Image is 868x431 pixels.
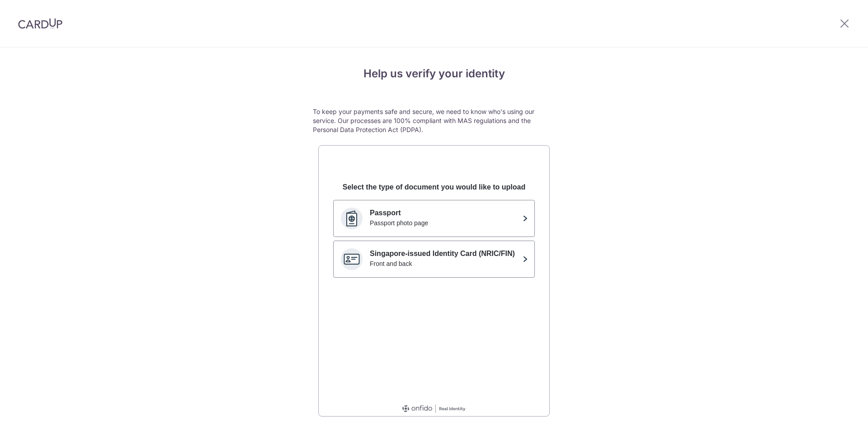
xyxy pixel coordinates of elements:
[333,182,535,193] div: Select the type of document you would like to upload
[18,18,62,29] img: CardUp
[313,66,555,82] h4: Help us verify your identity
[80,6,99,14] span: Help
[333,200,535,278] ul: Documents you can use to verify your identity
[20,6,39,14] span: Help
[333,200,535,237] button: PassportPassport photo page
[370,218,519,227] div: Passport photo page
[370,259,519,268] div: Front and back
[370,208,519,218] p: Passport
[313,107,555,134] p: To keep your payments safe and secure, we need to know who's using our service. Our processes are...
[333,241,535,278] button: Singapore-issued Identity Card (NRIC/FIN)Front and back
[370,248,519,259] p: Singapore-issued Identity Card (NRIC/FIN)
